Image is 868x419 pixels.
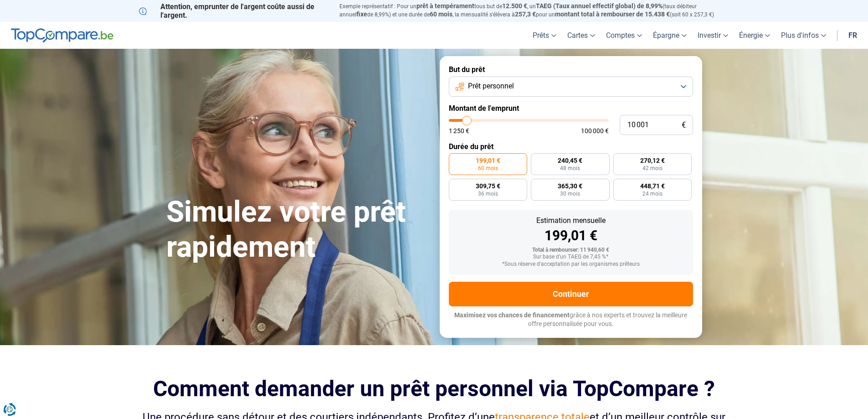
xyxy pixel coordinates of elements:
[449,77,693,97] button: Prêt personnel
[449,65,693,74] label: But du prêt
[558,183,582,189] span: 365,30 €
[515,10,536,18] span: 257,3 €
[456,217,686,224] div: Estimation mensuelle
[449,104,693,113] label: Montant de l'emprunt
[416,2,474,10] span: prêt à tempérament
[478,191,498,197] span: 36 mois
[11,28,113,43] img: TopCompare
[640,183,665,189] span: 448,71 €
[502,2,527,10] span: 12.500 €
[562,22,601,49] a: Cartes
[843,22,863,49] a: fr
[139,376,729,401] h2: Comment demander un prêt personnel via TopCompare ?
[339,2,729,19] p: Exemple représentatif : Pour un tous but de , un (taux débiteur annuel de 8,99%) et une durée de ...
[449,142,693,151] label: Durée du prêt
[581,128,609,134] span: 100 000 €
[682,121,686,129] span: €
[468,81,514,91] span: Prêt personnel
[560,191,580,197] span: 30 mois
[476,183,500,189] span: 309,75 €
[478,166,498,171] span: 60 mois
[456,229,686,243] div: 199,01 €
[692,22,734,49] a: Investir
[454,311,570,319] span: Maximisez vos chances de financement
[647,22,692,49] a: Épargne
[456,247,686,253] div: Total à rembourser: 11 940,60 €
[640,157,665,164] span: 270,12 €
[527,22,562,49] a: Prêts
[456,254,686,260] div: Sur base d'un TAEG de 7,45 %*
[476,157,500,164] span: 199,01 €
[449,128,469,134] span: 1 250 €
[601,22,647,49] a: Comptes
[558,157,582,164] span: 240,45 €
[449,282,693,306] button: Continuer
[166,195,429,265] h1: Simulez votre prêt rapidement
[536,2,663,10] span: TAEG (Taux annuel effectif global) de 8,99%
[356,10,367,18] span: fixe
[449,311,693,329] p: grâce à nos experts et trouvez la meilleure offre personnalisée pour vous.
[642,191,663,197] span: 24 mois
[456,261,686,268] div: *Sous réserve d'acceptation par les organismes prêteurs
[555,10,670,18] span: montant total à rembourser de 15.438 €
[642,166,663,171] span: 42 mois
[430,10,452,18] span: 60 mois
[734,22,776,49] a: Énergie
[560,166,580,171] span: 48 mois
[776,22,832,49] a: Plus d'infos
[139,2,329,20] p: Attention, emprunter de l'argent coûte aussi de l'argent.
